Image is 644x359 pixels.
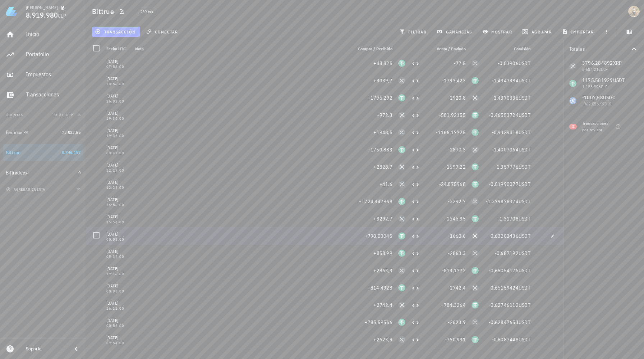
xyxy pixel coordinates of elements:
[471,319,479,326] div: XRP-icon
[436,129,466,136] span: -1166,17725
[563,40,644,58] button: Totales
[471,301,479,309] div: USDT-icon
[489,285,519,291] span: -0,65159424
[482,40,533,58] div: Comisión
[471,181,479,188] div: USDT-icon
[373,336,392,343] span: +2623,9
[359,198,392,205] span: +1724,847968
[479,27,516,37] button: mostrar
[3,46,83,63] a: Portafolio
[373,267,392,274] span: +2863,3
[106,75,129,82] div: [DATE]
[103,40,132,58] div: Fecha UTC
[106,300,129,307] div: [DATE]
[106,203,129,207] div: 15:56:00
[448,146,466,153] span: -2870,3
[26,10,58,20] span: 8.919.980
[6,129,23,136] div: Binance
[368,95,392,101] span: +1796,292
[471,198,479,205] div: XRP-icon
[519,215,530,222] span: USDT
[106,221,129,224] div: 15:54:00
[106,144,129,151] div: [DATE]
[492,336,519,343] span: -0,6087448
[106,231,129,238] div: [DATE]
[106,117,129,121] div: 19:35:00
[398,319,405,326] div: USDT-icon
[26,71,80,78] div: Impuestos
[398,301,405,309] div: XRP-icon
[492,146,519,153] span: -1,4007064
[582,120,612,133] div: Transacciones por revisar
[448,285,466,291] span: -2742,4
[106,317,129,324] div: [DATE]
[398,112,405,119] div: XRP-icon
[106,213,129,221] div: [DATE]
[448,95,466,101] span: -2920,8
[569,46,630,51] div: Totales
[106,307,129,310] div: 16:11:00
[423,40,469,58] div: Venta / Enviado
[401,29,427,35] span: filtrar
[519,60,530,67] span: USDT
[106,282,129,290] div: [DATE]
[434,27,477,37] button: ganancias
[442,302,466,308] span: -784,3264
[519,112,530,118] span: USDT
[398,181,405,188] div: XRP-icon
[147,29,178,35] span: conectar
[442,77,466,84] span: -1793,423
[398,94,405,101] div: USDT-icon
[349,40,395,58] div: Compra / Recibido
[445,164,466,170] span: -1697,22
[471,146,479,153] div: XRP-icon
[106,65,129,69] div: 07:53:00
[489,267,519,274] span: -0,65054176
[519,250,530,256] span: USDT
[365,319,393,326] span: +785,59566
[373,302,392,308] span: +2742,4
[471,284,479,291] div: XRP-icon
[106,82,129,86] div: 20:56:00
[398,163,405,171] div: XRP-icon
[471,215,479,222] div: USDT-icon
[106,196,129,203] div: [DATE]
[559,27,598,37] button: importar
[486,198,519,205] span: -1,379878374
[368,285,392,291] span: +814,4928
[398,250,405,257] div: USDT-icon
[398,146,405,153] div: USDT-icon
[106,324,129,328] div: 00:55:00
[92,6,117,17] h1: Bittrue
[519,302,530,308] span: USDT
[448,198,466,205] span: -3292,7
[572,124,574,129] span: 3
[519,233,530,239] span: USDT
[3,86,83,104] a: Transacciones
[6,6,17,17] img: LedgiFi
[442,267,466,274] span: -813,1772
[135,46,144,51] span: Nota
[3,144,83,161] a: Bittrue 8.846.157
[396,27,431,37] button: filtrar
[78,170,80,175] span: 0
[106,351,129,359] div: [DATE]
[471,77,479,84] div: USDT-icon
[106,110,129,117] div: [DATE]
[62,150,80,155] span: 8.846.157
[106,46,126,51] span: Fecha UTC
[58,13,66,19] span: CLP
[495,250,519,256] span: -0,687192
[373,77,392,84] span: +3039,7
[398,215,405,222] div: XRP-icon
[471,60,479,67] div: XRP-icon
[519,267,530,274] span: USDT
[448,319,466,326] span: -2623,9
[106,341,129,345] div: 09:54:00
[52,113,73,117] span: Total CLP
[437,46,466,51] span: Venta / Enviado
[448,250,466,256] span: -2863,3
[398,60,405,67] div: USDT-icon
[106,134,129,138] div: 19:35:00
[26,5,58,10] div: [PERSON_NAME]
